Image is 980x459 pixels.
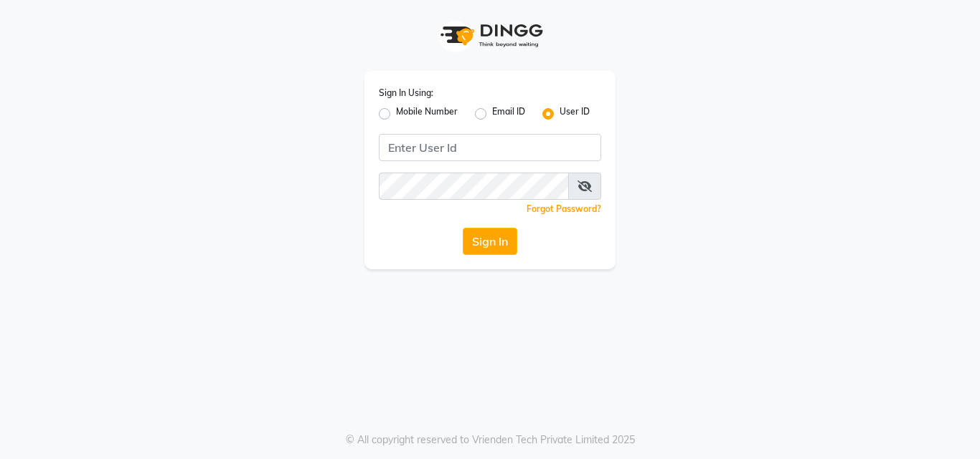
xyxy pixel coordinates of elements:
[560,105,590,122] label: User ID
[492,105,525,122] label: Email ID
[433,14,547,57] img: logo1.svg
[379,134,601,161] input: Username
[463,228,517,255] button: Sign In
[396,105,458,122] label: Mobile Number
[527,203,601,214] a: Forgot Password?
[379,87,433,100] label: Sign In Using:
[379,173,569,200] input: Username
